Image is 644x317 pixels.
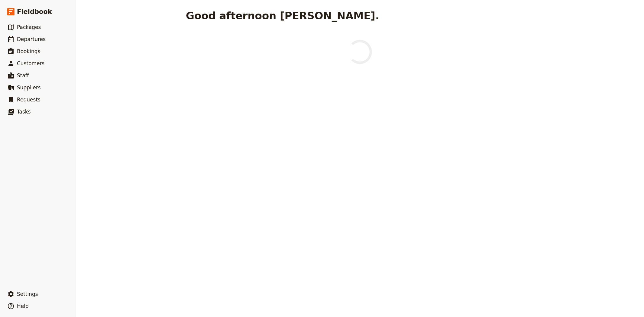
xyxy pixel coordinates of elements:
span: Settings [17,291,38,297]
span: Fieldbook [17,7,52,16]
span: Bookings [17,48,40,54]
span: Tasks [17,109,31,115]
span: Requests [17,97,40,103]
span: Customers [17,60,44,66]
h1: Good afternoon [PERSON_NAME]. [186,10,380,22]
span: Suppliers [17,85,41,91]
span: Departures [17,36,46,42]
span: Staff [17,72,29,78]
span: Packages [17,24,41,30]
span: Help [17,303,29,309]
